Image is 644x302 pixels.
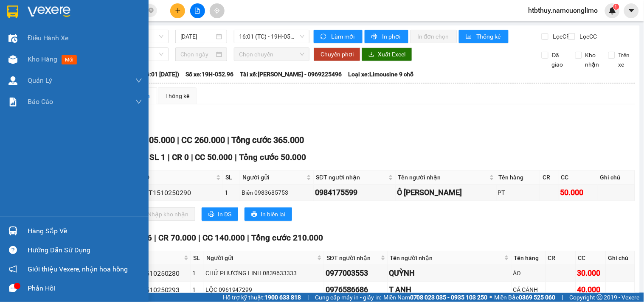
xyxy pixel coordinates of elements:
img: warehouse-icon [8,76,17,85]
span: file-add [194,8,200,14]
td: 0977003553 [324,265,388,282]
strong: 0708 023 035 - 0935 103 250 [410,294,488,301]
button: bar-chartThống kê [459,30,509,43]
span: Thống kê [476,32,502,41]
span: In biên lai [261,210,285,219]
span: Người gửi [242,173,305,182]
span: In phơi [382,32,402,41]
td: Ô TÔ HÀ THÀNH [396,185,496,201]
sup: 1 [613,4,619,10]
span: In DS [218,210,231,219]
img: warehouse-icon [8,55,17,64]
div: 32MTT1510250293 [120,285,189,295]
button: caret-down [624,3,639,18]
span: printer [208,211,214,218]
span: | [227,135,229,145]
span: Xuất Excel [378,50,405,59]
span: Báo cáo [28,96,53,107]
button: printerIn phơi [365,30,408,43]
button: Chuyển phơi [314,48,360,61]
div: Hướng dẫn sử dụng [28,244,142,257]
span: Số xe: 19H-052.96 [186,70,233,79]
button: file-add [190,3,205,18]
th: Tên hàng [512,251,546,265]
span: aim [214,8,220,14]
th: CR [546,251,576,265]
td: 32MTT1510250280 [118,265,191,282]
span: Làm mới [331,32,356,41]
div: ÁO [513,268,544,278]
td: 0984175599 [314,185,396,201]
span: down [135,98,142,105]
div: 32MTT1510250290 [131,187,222,198]
span: printer [371,34,379,40]
span: copyright [597,294,603,300]
span: printer [251,211,257,218]
th: CC [576,251,606,265]
span: | [154,233,156,243]
span: Mã GD [121,253,182,263]
span: Kho nhận [582,50,603,69]
img: warehouse-icon [8,34,17,43]
div: LỘC 0961947299 [205,285,323,294]
span: close-circle [149,7,154,15]
span: Điều hành xe [28,33,69,43]
span: down [135,77,142,84]
div: 1 [225,188,239,197]
th: Tên hàng [497,171,541,185]
img: warehouse-icon [8,226,17,235]
strong: 0369 525 060 [519,294,556,301]
span: sync [321,34,328,40]
div: Phản hồi [28,282,142,295]
button: downloadNhập kho nhận [131,207,195,221]
span: | [562,293,563,302]
span: message [9,284,17,292]
button: plus [170,3,185,18]
span: ⚪️ [490,296,492,299]
td: 0976586686 [324,282,388,298]
div: 32MTT1510250280 [120,268,189,279]
span: Loại xe: Limousine 9 chỗ [348,70,413,79]
div: 1 [192,285,202,294]
span: 1 [615,4,618,10]
span: 16:01 (TC) - 19H-052.96 [239,30,304,43]
div: PT [498,188,539,197]
span: Tài xế: [PERSON_NAME] - 0969225496 [240,70,342,79]
div: 40.000 [577,284,605,296]
span: SL 1 [149,152,166,162]
div: 50.000 [560,187,596,199]
th: CR [540,171,559,185]
span: Lọc CC [577,32,599,41]
td: 32MTT1510250293 [118,282,191,298]
div: 1 [192,268,202,278]
span: CC 140.000 [202,233,245,243]
span: Hỗ trợ kỹ thuật: [223,293,301,302]
button: aim [210,3,225,18]
span: Tổng cước 50.000 [239,152,307,162]
span: Đã giao [548,50,569,69]
span: | [235,152,237,162]
div: QUỲNH [389,267,510,279]
button: downloadXuất Excel [362,48,412,61]
input: 15/10/2025 [180,32,215,41]
div: Ô [PERSON_NAME] [397,187,495,199]
div: 0984175599 [315,187,394,199]
img: logo-vxr [7,6,18,18]
span: Lọc CR [550,32,572,41]
span: bar-chart [466,34,473,40]
span: SĐT người nhận [316,173,387,182]
span: Trên xe [615,50,636,69]
span: CR 70.000 [158,233,196,243]
span: Tổng cước 210.000 [251,233,323,243]
button: printerIn biên lai [245,207,292,221]
span: plus [175,8,181,14]
th: CC [559,171,598,185]
span: close-circle [149,8,154,13]
div: Biển 0983685753 [242,188,312,197]
span: CR 105.000 [131,135,175,145]
span: Chọn chuyến [239,48,304,61]
th: Ghi chú [598,171,635,185]
div: CÁ CẢNH [513,285,544,294]
span: | [198,233,200,243]
span: Tên người nhận [390,253,503,263]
